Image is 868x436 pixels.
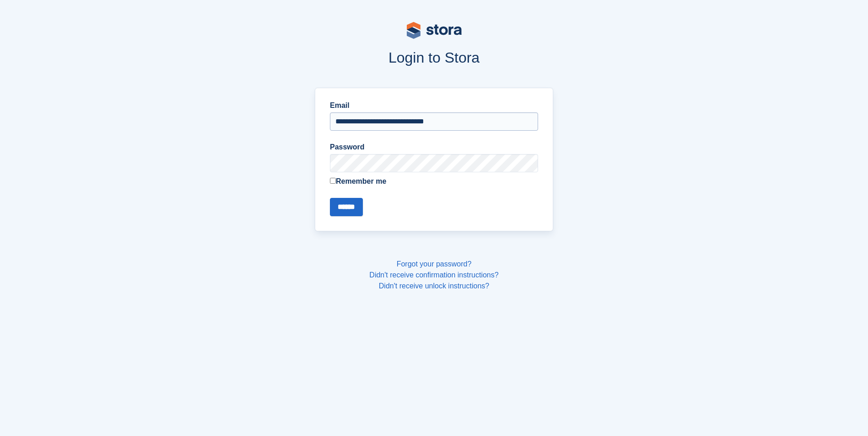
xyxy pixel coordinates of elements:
label: Remember me [330,176,538,187]
img: stora-logo-53a41332b3708ae10de48c4981b4e9114cc0af31d8433b30ea865607fb682f29.svg [407,22,462,39]
a: Didn't receive confirmation instructions? [369,271,498,279]
a: Didn't receive unlock instructions? [379,282,489,290]
h1: Login to Stora [140,49,728,66]
label: Password [330,142,538,153]
input: Remember me [330,178,336,184]
a: Forgot your password? [397,260,472,268]
label: Email [330,100,538,111]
